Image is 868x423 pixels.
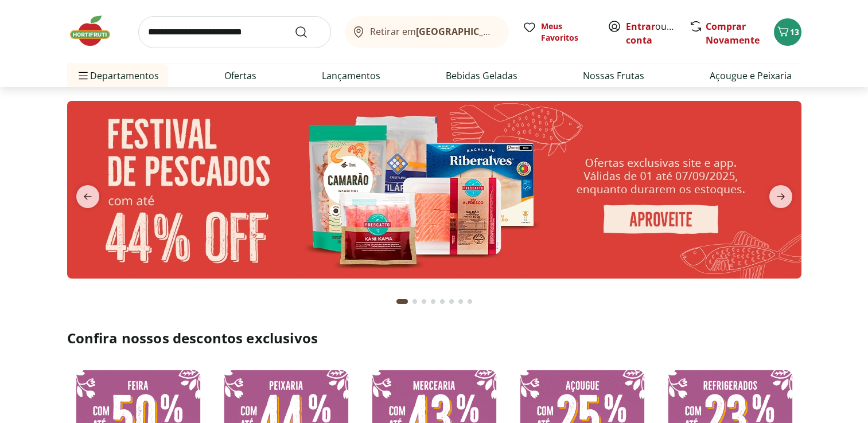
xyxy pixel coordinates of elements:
a: Criar conta [626,20,689,46]
a: Entrar [626,20,655,33]
img: pescados [67,101,801,279]
b: [GEOGRAPHIC_DATA]/[GEOGRAPHIC_DATA] [416,25,609,38]
a: Nossas Frutas [583,69,644,83]
span: Retirar em [370,26,497,37]
button: Menu [76,62,90,89]
button: Submit Search [294,25,322,39]
button: Current page from fs-carousel [394,288,410,315]
a: Lançamentos [322,69,380,83]
button: Carrinho [774,18,801,46]
button: previous [67,185,108,208]
button: Go to page 7 from fs-carousel [456,288,465,315]
button: Go to page 6 from fs-carousel [447,288,456,315]
button: Retirar em[GEOGRAPHIC_DATA]/[GEOGRAPHIC_DATA] [345,16,509,48]
button: next [760,185,801,208]
span: Departamentos [76,62,159,89]
input: search [138,16,331,48]
button: Go to page 5 from fs-carousel [438,288,447,315]
h2: Confira nossos descontos exclusivos [67,329,801,347]
button: Go to page 3 from fs-carousel [419,288,429,315]
button: Go to page 8 from fs-carousel [465,288,474,315]
a: Açougue e Peixaria [710,69,792,83]
span: 13 [790,26,799,37]
a: Bebidas Geladas [446,69,517,83]
button: Go to page 2 from fs-carousel [410,288,419,315]
img: Hortifruti [67,14,124,48]
a: Meus Favoritos [523,21,594,44]
button: Go to page 4 from fs-carousel [429,288,438,315]
a: Comprar Novamente [706,20,760,46]
span: Meus Favoritos [541,21,594,44]
a: Ofertas [224,69,256,83]
span: ou [626,19,677,47]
